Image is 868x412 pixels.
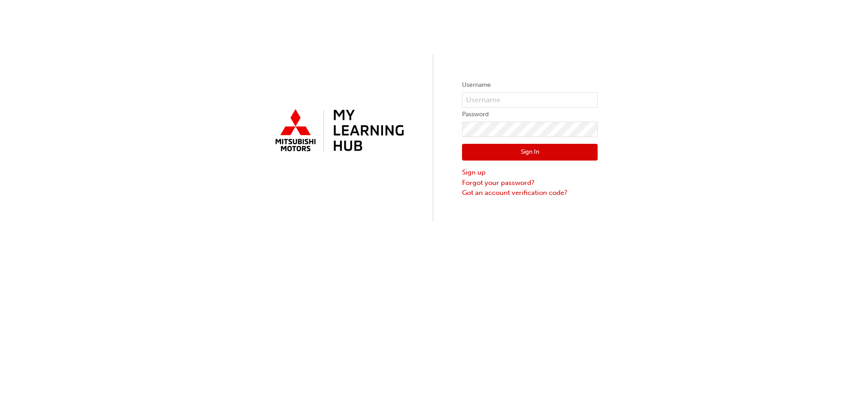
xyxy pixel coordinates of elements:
a: Got an account verification code? [462,188,598,198]
img: mmal [270,105,406,157]
input: Username [462,92,598,108]
label: Username [462,80,598,90]
a: Sign up [462,167,598,178]
button: Sign In [462,144,598,161]
a: Forgot your password? [462,178,598,188]
label: Password [462,109,598,120]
